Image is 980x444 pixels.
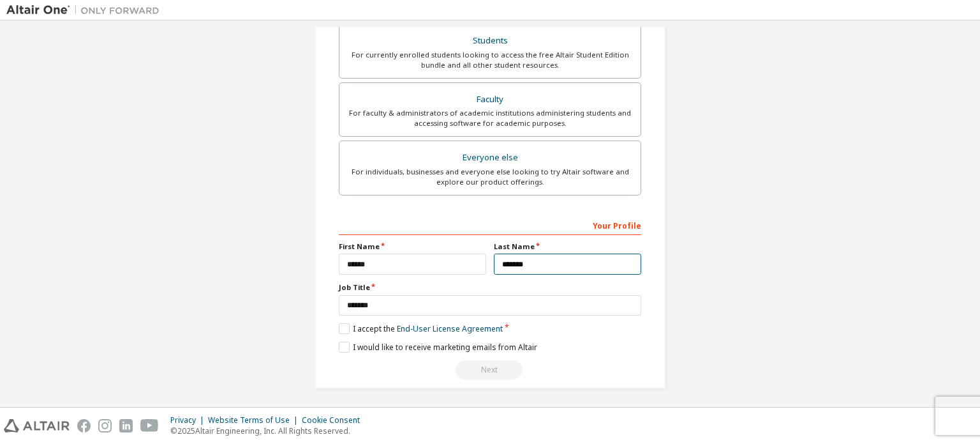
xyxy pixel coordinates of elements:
div: Privacy [170,415,208,425]
img: youtube.svg [140,419,159,433]
label: First Name [339,241,486,252]
p: © 2025 Altair Engineering, Inc. All Rights Reserved. [170,425,367,436]
label: I accept the [339,323,503,334]
div: For currently enrolled students looking to access the free Altair Student Edition bundle and all ... [347,50,633,70]
a: End-User License Agreement [397,323,503,334]
div: Faculty [347,91,633,109]
div: Website Terms of Use [208,415,302,425]
img: Altair One [6,4,166,17]
div: Select your account type to continue [339,360,641,379]
div: Cookie Consent [302,415,367,425]
div: For faculty & administrators of academic institutions administering students and accessing softwa... [347,108,633,128]
div: Everyone else [347,149,633,167]
div: Students [347,32,633,50]
label: I would like to receive marketing emails from Altair [339,342,537,353]
label: Last Name [494,241,641,252]
label: Job Title [339,282,641,293]
img: altair_logo.svg [4,419,70,433]
div: Your Profile [339,215,641,235]
div: For individuals, businesses and everyone else looking to try Altair software and explore our prod... [347,167,633,187]
img: linkedin.svg [119,419,133,433]
img: instagram.svg [98,419,112,433]
img: facebook.svg [77,419,91,433]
